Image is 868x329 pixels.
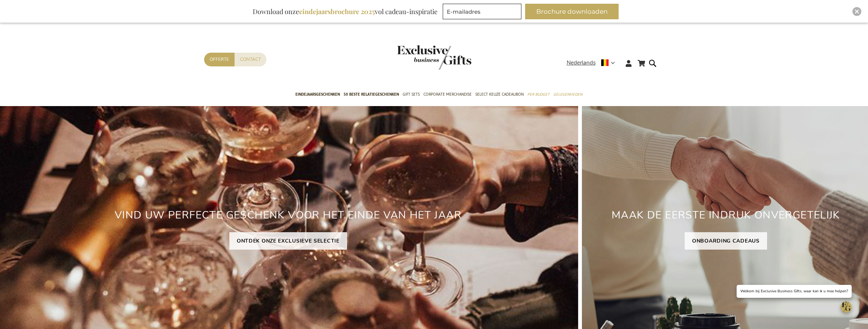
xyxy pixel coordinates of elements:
[685,232,767,250] a: ONBOARDING CADEAUS
[852,7,861,16] div: Close
[249,4,441,19] div: Download onze vol cadeau-inspiratie
[475,91,524,98] span: Select Keuze Cadeaubon
[397,45,471,70] img: Exclusive Business gifts logo
[403,91,420,98] span: Gift Sets
[525,4,619,19] button: Brochure downloaden
[567,59,620,67] div: Nederlands
[299,7,375,16] b: eindejaarsbrochure 2025
[295,91,340,98] span: Eindejaarsgeschenken
[344,91,399,98] span: 50 beste relatiegeschenken
[443,4,521,19] input: E-mailadres
[855,9,859,14] img: Close
[567,59,596,67] span: Nederlands
[235,53,266,66] a: Contact
[229,232,347,250] a: ONTDEK ONZE EXCLUSIEVE SELECTIE
[423,91,472,98] span: Corporate Merchandise
[553,91,582,98] span: Gelegenheden
[443,4,524,22] form: marketing offers and promotions
[397,45,434,70] a: store logo
[204,53,235,66] a: Offerte
[527,91,550,98] span: Per Budget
